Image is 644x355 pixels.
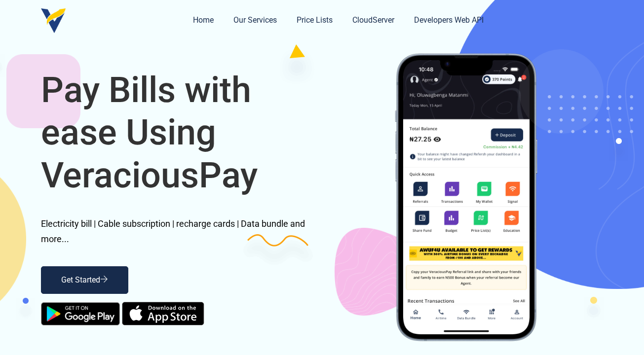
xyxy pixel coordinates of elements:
p: Electricity bill | Cable subscription | recharge cards | Data bundle and more... [41,216,315,247]
img: Image [334,227,433,316]
img: Image [241,234,315,266]
img: google-play.png [41,302,120,325]
h1: Pay Bills with ease Using VeraciousPay [41,69,315,197]
img: Image [609,138,628,161]
img: logo [41,8,66,33]
a: CloudServer [352,10,394,31]
img: Image [392,49,540,345]
a: Get Started [41,266,128,294]
img: Image [6,54,80,128]
a: Price Lists [297,10,333,31]
img: Image [16,298,35,320]
img: app-store.png [122,302,204,325]
img: Image [584,297,604,320]
img: Image [279,44,314,84]
img: Image [519,49,604,134]
a: Home [193,10,214,31]
a: Developers Web API [414,10,484,31]
a: Our Services [233,10,277,31]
